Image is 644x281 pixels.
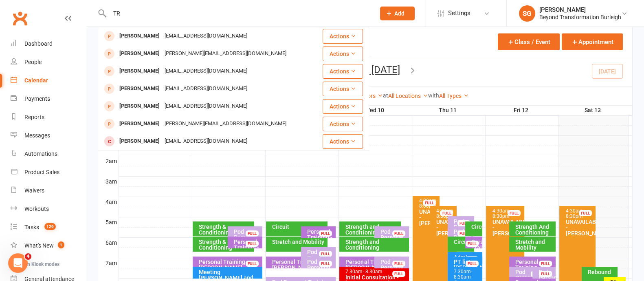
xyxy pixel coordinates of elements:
[162,83,250,95] div: [EMAIL_ADDRESS][DOMAIN_NAME]
[162,48,289,60] div: [PERSON_NAME][EMAIL_ADDRESS][DOMAIN_NAME]
[198,224,253,235] div: Strength & Conditioning
[508,210,521,216] div: FULL
[466,241,479,247] div: FULL
[380,229,407,252] div: Pod Personal Training - [PERSON_NAME]
[539,271,552,277] div: FULL
[531,271,544,277] div: FULL
[117,48,162,60] div: [PERSON_NAME]
[117,100,162,112] div: [PERSON_NAME]
[562,33,623,50] button: Appointment
[117,65,162,77] div: [PERSON_NAME]
[323,82,363,96] button: Actions
[338,105,412,115] th: Wed 10
[323,99,363,114] button: Actions
[457,220,470,226] div: FULL
[98,217,119,227] th: 5am
[117,30,162,42] div: [PERSON_NAME]
[515,224,554,235] div: Strength And Conditioning
[25,253,31,260] span: 4
[453,229,473,257] div: Pod Personal Training - [PERSON_NAME]
[233,239,261,256] div: Personal Training - [PERSON_NAME]
[471,224,481,230] div: Circuit
[24,224,39,230] div: Tasks
[383,92,388,99] strong: at
[11,181,86,200] a: Waivers
[565,208,593,219] div: 4:30am
[515,259,554,276] div: Personal Training - [PERSON_NAME]
[246,230,259,237] div: FULL
[519,5,535,22] div: SG
[117,83,162,95] div: [PERSON_NAME]
[233,229,261,257] div: Pod Personal Training - [PERSON_NAME], [PERSON_NAME]
[272,259,326,270] div: Personal Training - [PERSON_NAME]
[323,46,363,61] button: Actions
[436,219,455,236] div: UNAVAILABLE - [PERSON_NAME]
[272,239,326,245] div: Stretch and Mobility
[24,187,44,194] div: Waivers
[198,259,261,270] div: Personal Training - [PERSON_NAME]
[515,239,554,250] div: Stretch and Mobility
[24,150,57,157] div: Automations
[24,242,54,249] div: What's New
[363,269,382,274] span: - 8:30am
[307,249,334,272] div: Pod Personal Training - [PERSON_NAME]
[117,135,162,147] div: [PERSON_NAME]
[439,93,469,99] a: All Types
[565,219,593,236] div: UNAVAILABLE - [PERSON_NAME]
[162,100,250,112] div: [EMAIL_ADDRESS][DOMAIN_NAME]
[272,224,326,230] div: Circuit
[98,237,119,248] th: 6am
[11,71,86,90] a: Calendar
[11,200,86,218] a: Workouts
[11,90,86,108] a: Payments
[539,6,621,13] div: [PERSON_NAME]
[392,230,405,237] div: FULL
[412,105,485,115] th: Thu 11
[24,77,48,84] div: Calendar
[24,40,53,47] div: Dashboard
[24,59,42,65] div: People
[24,169,59,175] div: Product Sales
[11,126,86,145] a: Messages
[440,210,453,216] div: FULL
[453,219,473,253] div: Pod Personal Training - [PERSON_NAME], [PERSON_NAME]
[565,208,584,219] span: - 8:30pm
[436,208,455,219] div: 4:30am
[11,35,86,53] a: Dashboard
[98,197,119,207] th: 4am
[323,117,363,131] button: Actions
[117,118,162,130] div: [PERSON_NAME]
[471,239,481,262] div: Personal Training - [PERSON_NAME]
[392,261,405,267] div: FULL
[11,237,86,255] a: What's New1
[539,13,621,21] div: Beyond Transformation Burleigh
[323,134,363,149] button: Actions
[10,8,30,29] a: Clubworx
[162,118,289,130] div: [PERSON_NAME][EMAIL_ADDRESS][DOMAIN_NAME]
[485,105,558,115] th: Fri 12
[388,93,428,99] a: All Locations
[492,208,523,219] div: 4:30am
[246,261,259,267] div: FULL
[162,135,250,147] div: [EMAIL_ADDRESS][DOMAIN_NAME]
[380,7,415,20] button: Add
[319,251,332,257] div: FULL
[162,65,250,77] div: [EMAIL_ADDRESS][DOMAIN_NAME]
[492,208,510,219] span: - 8:30pm
[24,132,50,139] div: Messages
[454,269,472,280] span: - 8:30am
[579,210,592,216] div: FULL
[345,259,399,270] div: Personal Training - [PERSON_NAME]
[24,114,44,120] div: Reports
[11,163,86,181] a: Product Sales
[392,271,405,277] div: FULL
[307,229,334,246] div: Personal Training - [PERSON_NAME]
[558,105,629,115] th: Sat 13
[246,241,259,247] div: FULL
[58,241,64,248] span: 1
[11,108,86,126] a: Reports
[11,53,86,71] a: People
[492,219,523,236] div: UNAVAILABLE - [PERSON_NAME]
[453,239,473,245] div: Circuit
[419,198,437,209] span: - 8:00pm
